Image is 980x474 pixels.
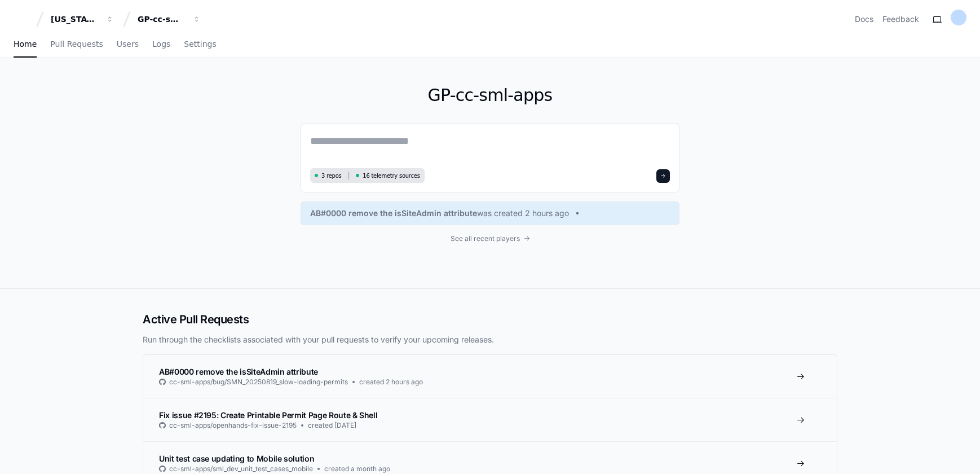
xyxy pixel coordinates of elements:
[14,41,37,47] span: Home
[159,410,377,420] span: Fix issue #2195: Create Printable Permit Page Route & Shell
[14,32,37,58] a: Home
[451,234,520,243] span: See all recent players
[51,14,99,25] div: [US_STATE] Pacific
[855,14,873,25] a: Docs
[50,41,103,47] span: Pull Requests
[143,311,837,327] h2: Active Pull Requests
[301,234,679,243] a: See all recent players
[310,208,670,219] a: AB#0000 remove the isSiteAdmin attributewas created 2 hours ago
[169,378,348,387] span: cc-sml-apps/bug/SMN_20250819_slow-loading-permits
[143,355,837,398] a: AB#0000 remove the isSiteAdmin attributecc-sml-apps/bug/SMN_20250819_slow-loading-permitscreated ...
[477,208,569,219] span: was created 2 hours ago
[138,14,186,25] div: GP-cc-sml-apps
[882,14,919,25] button: Feedback
[50,32,103,58] a: Pull Requests
[152,32,170,58] a: Logs
[159,367,318,376] span: AB#0000 remove the isSiteAdmin attribute
[159,454,314,463] span: Unit test case updating to Mobile solution
[184,32,216,58] a: Settings
[46,9,118,29] button: [US_STATE] Pacific
[133,9,205,29] button: GP-cc-sml-apps
[169,421,297,430] span: cc-sml-apps/openhands-fix-issue-2195
[301,85,679,106] h1: GP-cc-sml-apps
[184,41,216,47] span: Settings
[169,464,313,473] span: cc-sml-apps/sml_dev_unit_test_cases_mobile
[310,208,477,219] span: AB#0000 remove the isSiteAdmin attribute
[324,464,390,473] span: created a month ago
[363,172,420,180] span: 16 telemetry sources
[152,41,170,47] span: Logs
[143,334,837,345] p: Run through the checklists associated with your pull requests to verify your upcoming releases.
[359,378,423,387] span: created 2 hours ago
[308,421,356,430] span: created [DATE]
[117,32,139,58] a: Users
[117,41,139,47] span: Users
[321,172,342,180] span: 3 repos
[143,398,837,441] a: Fix issue #2195: Create Printable Permit Page Route & Shellcc-sml-apps/openhands-fix-issue-2195cr...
